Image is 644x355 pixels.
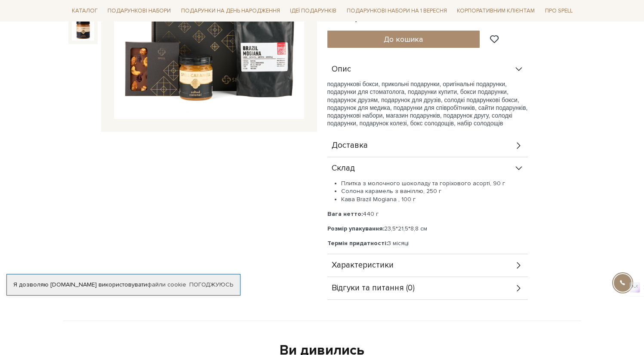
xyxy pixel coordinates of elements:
[384,34,423,44] span: До кошика
[332,165,355,172] span: Склад
[341,187,528,195] li: Солона карамель з ваніллю, 250 г
[287,4,340,18] a: Ідеї подарунків
[332,262,394,269] span: Характеристики
[7,281,240,289] div: Я дозволяю [DOMAIN_NAME] використовувати
[341,180,528,187] li: Плитка з молочного шоколаду та горіхового асорті, 90 г
[327,210,363,218] b: Вага нетто:
[189,281,233,289] a: Погоджуюсь
[341,196,528,203] li: Кава Brazil Mogiana , 100 г
[332,65,351,73] span: Опис
[327,225,528,233] p: 23,5*21,5*8,8 см
[147,281,186,288] a: файли cookie
[453,3,538,18] a: Корпоративним клієнтам
[327,81,528,127] span: подарункові бокси, прикольні подарунки, оригінальні подарунки, подарунки для стоматолога, подарун...
[327,225,384,232] b: Розмір упакування:
[332,284,415,292] span: Відгуки та питання (0)
[343,3,450,18] a: Подарункові набори на 1 Вересня
[327,210,528,218] p: 440 г
[104,4,174,18] a: Подарункові набори
[332,142,368,149] span: Доставка
[327,31,480,48] button: До кошика
[542,4,576,18] a: Про Spell
[327,240,528,247] p: 3 місяці
[72,18,94,40] img: Подарунок Початок дня
[327,240,388,247] b: Термін придатності:
[68,4,101,18] a: Каталог
[178,4,283,18] a: Подарунки на День народження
